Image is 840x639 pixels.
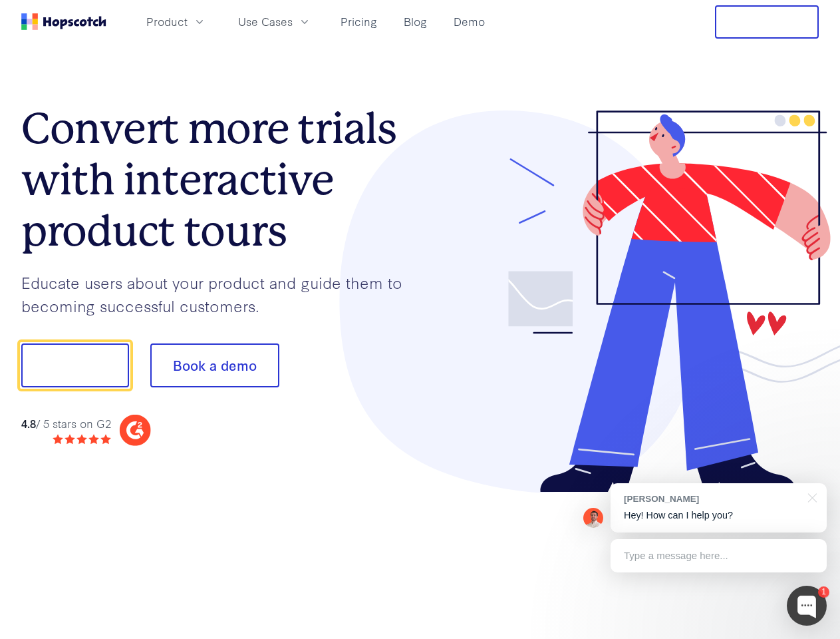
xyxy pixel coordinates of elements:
div: / 5 stars on G2 [21,415,111,432]
a: Demo [448,11,490,33]
span: Product [146,13,188,30]
button: Book a demo [150,343,279,387]
button: Product [138,11,214,33]
div: [PERSON_NAME] [624,493,800,505]
a: Pricing [335,11,382,33]
strong: 4.8 [21,415,36,431]
p: Educate users about your product and guide them to becoming successful customers. [21,271,420,317]
div: 1 [818,586,829,598]
img: Mark Spera [583,508,603,528]
button: Free Trial [715,5,819,39]
button: Use Cases [230,11,319,33]
h1: Convert more trials with interactive product tours [21,103,420,256]
span: Use Cases [238,13,293,30]
a: Blog [398,11,432,33]
p: Hey! How can I help you? [624,509,813,523]
div: Type a message here... [611,539,827,572]
button: Show me! [21,343,129,387]
a: Home [21,13,106,30]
